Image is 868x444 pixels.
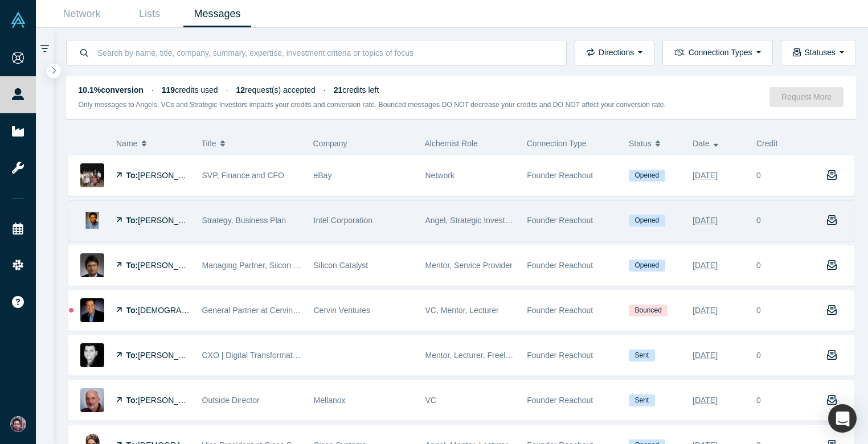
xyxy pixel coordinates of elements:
[662,40,772,66] button: Connection Types
[756,260,761,272] div: 0
[756,305,761,316] div: 0
[629,350,655,361] span: Sent
[693,166,718,186] div: [DATE]
[425,261,513,270] span: Mentor, Service Provider
[334,85,379,94] span: credits left
[527,139,587,148] span: Connection Type
[162,85,218,94] span: credits used
[80,208,104,232] img: Abhi Dugar's Profile Image
[313,139,347,148] span: Company
[236,85,316,94] span: request(s) accepted
[527,171,593,180] span: Founder Reachout
[80,388,104,412] img: Tom Riordan's Profile Image
[202,131,301,155] button: Title
[575,40,654,66] button: Directions
[527,306,593,315] span: Founder Reachout
[126,351,138,360] strong: To:
[202,396,260,405] span: Outside Director
[96,39,554,66] input: Search by name, title, company, summary, expertise, investment criteria or topics of focus
[80,163,104,187] img: Bob Swan's Profile Image
[314,261,369,270] span: Silicon Catalyst
[126,306,138,315] strong: To:
[527,216,593,225] span: Founder Reachout
[236,85,245,94] strong: 12
[756,394,761,406] div: 0
[756,170,761,182] div: 0
[10,12,26,28] img: Alchemist Vault Logo
[693,211,718,231] div: [DATE]
[80,298,104,322] img: Shirish Sathaye's Profile Image
[756,350,761,361] div: 0
[80,253,104,277] img: Tarun Verma's Profile Image
[693,131,744,155] button: Date
[693,390,718,410] div: [DATE]
[138,306,293,315] span: [DEMOGRAPHIC_DATA][PERSON_NAME]
[152,85,154,94] span: ·
[334,85,343,94] strong: 21
[756,139,777,148] span: Credit
[314,171,332,180] span: eBay
[138,171,203,180] span: [PERSON_NAME]
[202,131,216,155] span: Title
[80,343,104,367] img: Nikhil Chauhan's Profile Image
[138,396,203,405] span: [PERSON_NAME]
[116,1,183,27] a: Lists
[116,131,137,155] span: Name
[79,85,144,94] strong: 10.1% conversion
[629,170,665,182] span: Opened
[126,396,138,405] strong: To:
[126,261,138,270] strong: To:
[226,85,228,94] span: ·
[138,351,203,360] span: [PERSON_NAME]
[314,306,371,315] span: Cervin Ventures
[527,351,593,360] span: Founder Reachout
[425,171,455,180] span: Network
[126,171,138,180] strong: To:
[202,351,865,360] span: CXO | Digital Transformation/Product/Operations | Global top 25 thought leader | $4B+ value, DNA ...
[202,216,286,225] span: Strategy, Business Plan
[162,85,175,94] strong: 119
[79,101,666,109] small: Only messages to Angels, VCs and Strategic Investors impacts your credits and conversion rate. Bo...
[781,40,856,66] button: Statuses
[527,396,593,405] span: Founder Reachout
[693,301,718,320] div: [DATE]
[425,396,436,405] span: VC
[629,131,681,155] button: Status
[425,139,478,148] span: Alchemist Role
[183,1,251,27] a: Messages
[693,256,718,276] div: [DATE]
[629,131,652,155] span: Status
[138,216,203,225] span: [PERSON_NAME]
[756,215,761,227] div: 0
[693,131,710,155] span: Date
[202,171,284,180] span: SVP, Finance and CFO
[116,131,190,155] button: Name
[138,261,203,270] span: [PERSON_NAME]
[314,216,373,225] span: Intel Corporation
[629,394,655,406] span: Sent
[202,306,327,315] span: General Partner at Cervin Ventures
[527,261,593,270] span: Founder Reachout
[425,306,499,315] span: VC, Mentor, Lecturer
[629,215,665,227] span: Opened
[629,260,665,272] span: Opened
[10,416,26,432] img: Upinder Singh's Account
[202,261,322,270] span: Managing Partner, Siicon Catalyst
[126,216,138,225] strong: To:
[314,396,346,405] span: Mellanox
[48,1,116,27] a: Network
[324,85,326,94] span: ·
[693,346,718,365] div: [DATE]
[425,216,784,225] span: Angel, Strategic Investor, Mentor, Lecturer, Freelancer / Consultant, Channel Partner, Industry A...
[425,351,570,360] span: Mentor, Lecturer, Freelancer / Consultant
[629,305,668,316] span: Bounced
